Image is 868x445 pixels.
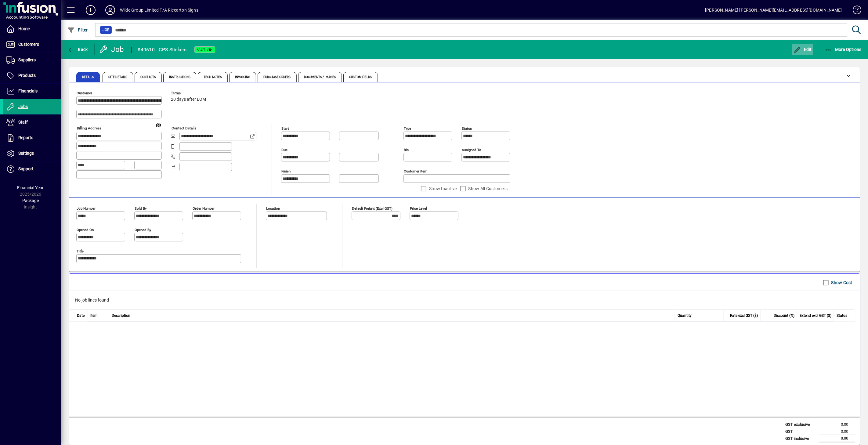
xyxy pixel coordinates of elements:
button: Back [66,44,89,55]
mat-label: Price Level [410,206,427,211]
span: Financial Year [17,185,44,190]
button: Filter [66,24,89,35]
a: Suppliers [3,52,61,68]
span: Tech Notes [204,76,222,79]
span: Reports [18,135,33,140]
span: Staff [18,120,28,125]
mat-label: Order number [193,206,215,211]
a: Financials [3,84,61,99]
td: 0.00 [819,421,855,428]
a: Reports [3,130,61,146]
div: Wilde Group Limited T/A Riccarton Signs [120,5,198,15]
a: Knowledge Base [848,1,860,21]
span: Contacts [140,76,156,79]
button: Edit [792,44,813,55]
span: Extend excl GST ($) [800,313,831,318]
span: Edit [794,47,812,52]
span: Item [90,313,98,318]
label: Show Cost [830,280,852,286]
span: Description [112,313,130,318]
td: GST inclusive [782,435,819,442]
mat-label: Assigned to [462,148,481,152]
a: Home [3,21,61,37]
span: Home [18,26,30,31]
span: Jobs [18,104,28,109]
a: View on map [154,120,163,129]
span: Site Details [108,76,127,79]
mat-label: Bin [404,148,409,152]
mat-label: Opened On [77,228,94,232]
span: 20 days after EOM [171,97,206,102]
span: Package [22,198,39,203]
mat-label: Default Freight (excl GST) [352,206,392,211]
mat-label: Due [281,148,288,152]
a: Customers [3,37,61,52]
div: [PERSON_NAME] [PERSON_NAME][EMAIL_ADDRESS][DOMAIN_NAME] [705,5,842,15]
mat-label: Start [281,126,289,131]
mat-label: Finish [281,169,291,173]
span: Job [103,27,109,33]
div: No job lines found [69,291,860,309]
span: Financials [18,89,38,93]
span: More Options [825,47,862,52]
span: Suppliers [18,57,36,62]
span: Purchase Orders [263,76,291,79]
mat-label: Title [77,249,84,253]
span: Settings [18,151,34,156]
a: Staff [3,115,61,130]
mat-label: Location [266,206,280,211]
div: Job [99,45,125,54]
td: GST [782,428,819,435]
span: Discount (%) [774,313,794,318]
mat-label: Customer Item [404,169,427,173]
span: Instructions [169,76,190,79]
mat-label: Type [404,126,411,131]
td: GST exclusive [782,421,819,428]
mat-label: Job number [77,206,96,211]
span: Invoicing [235,76,250,79]
span: Date [77,313,85,318]
span: Documents / Images [304,76,336,79]
mat-label: Customer [77,91,92,95]
a: Support [3,161,61,177]
mat-label: Sold by [135,206,146,211]
span: Status [837,313,847,318]
span: Products [18,73,36,78]
button: More Options [823,44,863,55]
span: Customers [18,42,39,47]
app-page-header-button: Back [61,44,95,55]
td: 0.00 [819,428,855,435]
a: Products [3,68,61,83]
mat-label: Opened by [135,228,151,232]
td: 0.00 [819,435,855,442]
span: Custom Fields [349,76,372,79]
span: Filter [67,27,88,32]
span: Details [82,76,94,79]
mat-label: Status [462,126,472,131]
span: Support [18,166,34,171]
span: Terms [171,91,208,95]
span: Quantity [678,313,692,318]
div: #40610 - GPS Stickers [138,45,187,55]
button: Profile [100,5,120,16]
span: Back [67,47,88,52]
button: Add [81,5,100,16]
a: Settings [3,146,61,161]
span: Rate excl GST ($) [730,313,758,318]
